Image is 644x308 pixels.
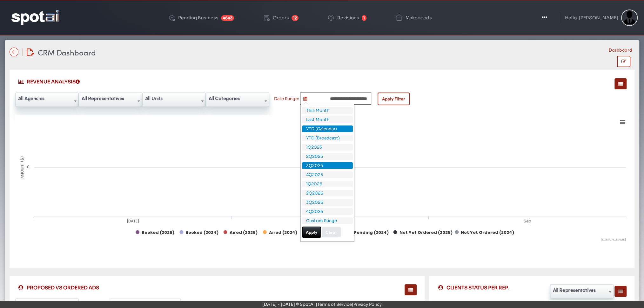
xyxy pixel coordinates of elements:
span: 1 [362,15,366,21]
img: order-play.png [263,14,270,22]
img: Sterling Cooper & Partners [621,10,638,26]
img: line-12.svg [22,48,23,56]
a: Orders 12 [258,4,304,32]
span: REVENUE ANALYSIS [17,78,83,85]
tspan: 0 [27,164,30,170]
tspan: Sep [524,218,531,224]
div: Pending Business [178,16,218,20]
img: change-circle.png [327,14,335,22]
img: logo-reversed.png [11,10,59,25]
span: 4643 [221,15,234,21]
a: Terms of Service [317,302,352,307]
li: 3Q2026 [302,199,353,206]
img: name-arrow-back-state-default-icon-true-icon-only-true-type.svg [10,48,18,56]
button: Clear [322,227,341,237]
span: 12 [292,15,299,21]
span: All Representatives [79,93,142,103]
tspan: Aired (2025) [229,229,257,235]
tspan: AMOUNT ($) [19,156,25,179]
tspan: Pending (2024) [354,229,389,235]
li: Custom Range [302,217,353,224]
li: 3Q2025 [302,162,353,169]
span: All Categories [206,93,269,103]
li: 2Q2025 [302,153,353,160]
span: PROPOSED VS ORDERED ADS [17,284,99,291]
span: All Categories [206,93,269,107]
span: All Agencies [15,93,79,107]
button: Apply [302,227,321,238]
img: deployed-code-history.png [168,14,176,22]
li: 4Q2026 [302,208,353,215]
tspan: Booked (2024) [185,229,218,235]
tspan: Not Yet Ordered (2025) [399,229,452,235]
span: All Units [142,93,206,107]
tspan: Booked (2025) [142,229,174,235]
img: line-1.svg [560,11,560,25]
div: Orders [273,16,289,20]
span: All Agencies [16,93,78,103]
span: All Representatives [79,93,142,107]
li: 2Q2026 [302,190,353,196]
div: Makegoods [406,16,432,20]
li: 4Q2025 [302,171,353,178]
div: Hello, [PERSON_NAME] [565,16,618,20]
li: YTD (Calendar) [302,125,353,132]
a: Privacy Policy [353,302,382,307]
div: Revisions [337,16,359,20]
a: Pending Business 4643 [163,4,239,32]
tspan: [DATE] [126,218,139,224]
span: CRM Dashboard [38,47,96,58]
tspan: Aired (2024) [269,229,297,235]
span: All Representatives [550,285,613,295]
button: Apply Filter [378,93,410,105]
li: YTD (Broadcast) [302,135,353,141]
a: Makegoods [390,4,437,32]
span: CLIENTS STATUS PER REP. [437,284,509,291]
li: Last Month [302,116,353,123]
span: All Representatives [550,284,614,298]
li: This Month [302,107,353,114]
label: Date Range: [274,97,299,101]
text: [DOMAIN_NAME] [601,238,626,241]
a: Revisions 1 [322,4,372,32]
span: All Units [143,93,205,103]
tspan: Not Yet Ordered (2024) [461,229,514,235]
li: Dashboard [609,47,632,53]
img: edit-document.svg [27,48,34,56]
li: 1Q2025 [302,144,353,151]
li: 1Q2026 [302,181,353,187]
